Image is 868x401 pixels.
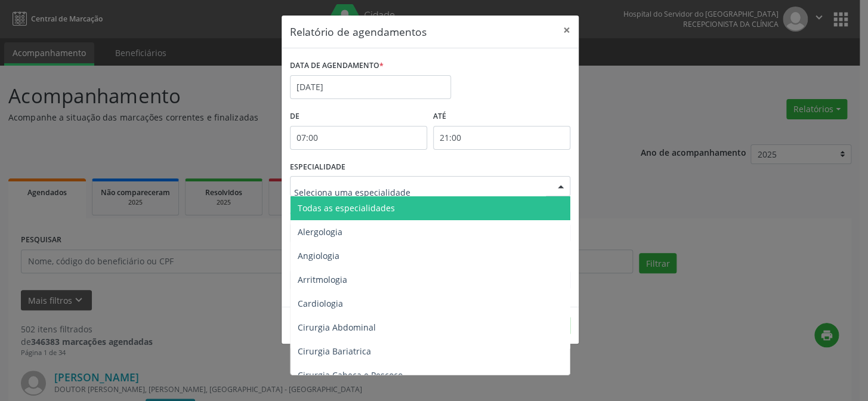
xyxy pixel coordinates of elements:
button: Close [555,16,579,45]
span: Alergologia [298,226,342,237]
label: DATA DE AGENDAMENTO [290,57,384,75]
input: Selecione uma data ou intervalo [290,75,451,99]
label: De [290,107,427,126]
input: Selecione o horário final [433,126,570,150]
span: Cirurgia Cabeça e Pescoço [298,369,403,381]
span: Todas as especialidades [298,202,395,214]
span: Angiologia [298,250,339,261]
span: Cardiologia [298,298,343,309]
span: Cirurgia Bariatrica [298,346,371,357]
h5: Relatório de agendamentos [290,24,427,39]
input: Selecione o horário inicial [290,126,427,150]
span: Arritmologia [298,274,347,285]
label: ATÉ [433,107,570,126]
span: Cirurgia Abdominal [298,322,376,333]
label: ESPECIALIDADE [290,158,345,177]
input: Seleciona uma especialidade [294,180,546,204]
